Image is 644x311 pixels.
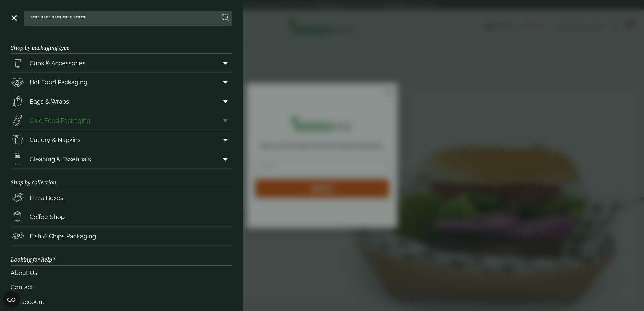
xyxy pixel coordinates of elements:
[11,295,232,309] a: My account
[30,59,86,68] span: Cups & Accessories
[11,130,232,149] a: Cutlery & Napkins
[11,210,24,223] img: HotDrink_paperCup.svg
[11,95,24,108] img: Paper_carriers.svg
[11,34,232,54] h3: Shop by packaging type
[11,56,24,70] img: PintNhalf_cup.svg
[11,149,232,168] a: Cleaning & Essentials
[11,75,24,89] img: Deli_box.svg
[11,280,232,295] a: Contact
[11,227,232,245] a: Fish & Chips Packaging
[3,291,20,308] button: Open CMP widget
[11,133,24,146] img: Cutlery.svg
[11,246,232,265] h3: Looking for help?
[30,154,91,164] span: Cleaning & Essentials
[11,73,232,92] a: Hot Food Packaging
[30,97,69,106] span: Bags & Wraps
[11,229,24,243] img: FishNchip_box.svg
[30,116,90,125] span: Cold Food Packaging
[11,169,232,188] h3: Shop by collection
[11,114,24,127] img: Sandwich_box.svg
[11,54,232,72] a: Cups & Accessories
[30,135,81,144] span: Cutlery & Napkins
[30,78,87,87] span: Hot Food Packaging
[30,193,63,202] span: Pizza Boxes
[30,212,65,221] span: Coffee Shop
[11,111,232,130] a: Cold Food Packaging
[11,152,24,166] img: open-wipe.svg
[11,92,232,111] a: Bags & Wraps
[30,232,96,241] span: Fish & Chips Packaging
[11,207,232,226] a: Coffee Shop
[11,188,232,207] a: Pizza Boxes
[11,266,232,280] a: About Us
[11,191,24,204] img: Pizza_boxes.svg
